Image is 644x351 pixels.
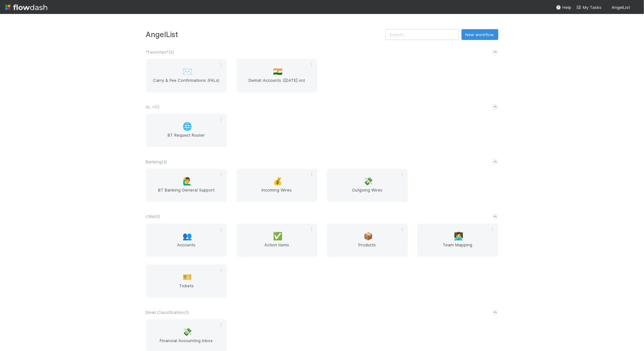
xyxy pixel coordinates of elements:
[329,187,405,199] span: Outgoing Wires
[183,68,192,76] span: ✉️
[146,264,227,298] a: 🎫Tickets
[5,2,47,13] img: logo-inverted-e16ddd16eac7371096b0.svg
[146,224,227,257] a: 👥Accounts
[633,4,639,11] img: avatar_f32b584b-9fa7-42e4-bca2-ac5b6bf32423.png
[417,224,498,257] a: 👩‍💻Team Mapping
[239,242,315,254] span: Action Items
[146,49,174,55] span: *Favorites* ( 2 )
[236,169,317,202] a: 💰Incoming Wires
[454,232,463,240] span: 👩‍💻
[273,232,282,240] span: ✅
[329,242,405,254] span: Products
[239,77,315,90] span: Demat Accounts ([DATE] on)
[146,159,167,164] span: Banking ( 3 )
[556,4,571,10] div: Help
[239,187,315,199] span: Incoming Wires
[327,224,408,257] a: 📦Products
[146,59,227,92] a: ✉️Carry & Fee Confirmations (FALs)
[149,283,224,295] span: Tickets
[149,337,224,350] span: Financial Accounting Inbox
[386,29,459,40] input: Search...
[236,59,317,92] a: 🇮🇳Demat Accounts ([DATE] on)
[236,224,317,257] a: ✅Action Items
[363,177,373,185] span: 💸
[149,132,224,145] span: BT Request Router
[183,328,192,336] span: 💸
[149,242,224,254] span: Accounts
[149,187,224,199] span: BT Banking General Support
[149,77,224,90] span: Carry & Fee Confirmations (FALs)
[146,310,189,315] span: Email Classification ( 1 )
[183,273,192,281] span: 🎫
[183,122,192,131] span: 🌐
[461,29,498,40] button: New workflow
[146,169,227,202] a: 🙋‍♂️BT Banking General Support
[183,177,192,185] span: 🙋‍♂️
[612,5,630,10] span: AngelList
[273,177,282,185] span: 💰
[146,214,161,219] span: CRM ( 5 )
[576,4,601,10] a: My Tasks
[183,232,192,240] span: 👥
[420,242,496,254] span: Team Mapping
[273,68,282,76] span: 🇮🇳
[363,232,373,240] span: 📦
[146,30,386,39] h3: AngelList
[327,169,408,202] a: 💸Outgoing Wires
[146,104,160,109] span: AL < ( 1 )
[576,5,601,10] span: My Tasks
[146,114,227,147] a: 🌐BT Request Router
